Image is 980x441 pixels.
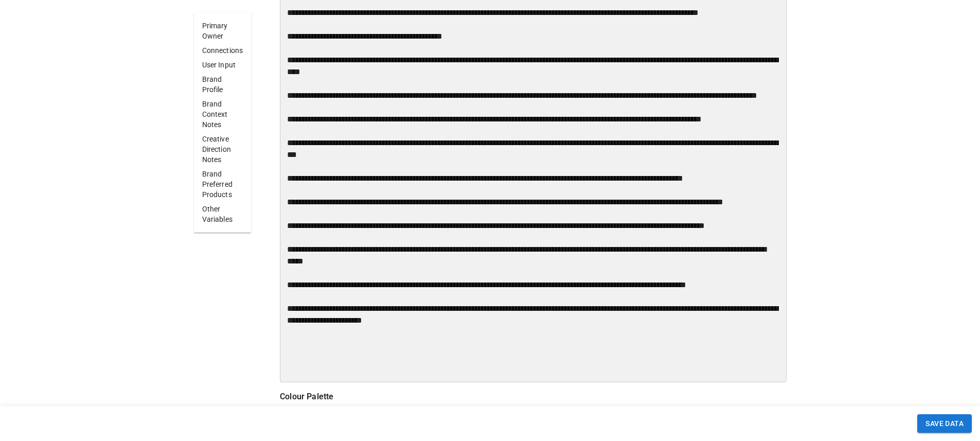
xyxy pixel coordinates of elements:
[202,60,243,70] p: User Input
[917,414,972,433] button: SAVE DATA
[202,169,243,200] p: Brand Preferred Products
[202,74,243,95] p: Brand Profile
[202,21,243,41] p: Primary Owner
[202,99,243,130] p: Brand Context Notes
[280,391,333,403] p: Colour Palette
[202,45,243,56] p: Connections
[202,134,243,165] p: Creative Direction Notes
[202,204,243,224] p: Other Variables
